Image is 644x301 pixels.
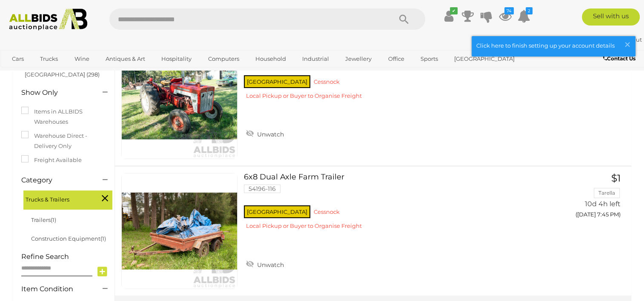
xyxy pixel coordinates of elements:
[449,52,520,66] a: [GEOGRAPHIC_DATA]
[100,52,151,66] a: Antiques & Art
[21,107,106,127] label: Items in ALLBIDS Warehouses
[244,127,286,140] a: Unwatch
[552,43,623,75] a: Start bidding 10d 3h left ([DATE] 6:34 PM)
[603,55,635,62] b: Contact Us
[450,7,458,14] i: ✔
[582,9,640,26] a: Sell with us
[244,258,286,270] a: Unwatch
[21,253,112,261] h4: Refine Search
[31,235,106,242] a: Construction Equipment(1)
[51,216,56,223] span: (1)
[69,52,95,66] a: Wine
[383,9,425,30] button: Search
[415,52,444,66] a: Sports
[202,52,244,66] a: Computers
[518,9,530,24] a: 2
[340,52,377,66] a: Jewellery
[26,193,89,204] span: Trucks & Trailers
[504,7,514,14] i: 74
[21,285,90,293] h4: Item Condition
[5,9,92,31] img: Allbids.com.au
[603,54,638,63] a: Contact Us
[611,172,621,184] span: $1
[250,173,539,236] a: 6x8 Dual Axle Farm Trailer 54196-116 [GEOGRAPHIC_DATA] Cessnock Local Pickup or Buyer to Organise...
[25,71,100,78] a: [GEOGRAPHIC_DATA] (298)
[255,131,284,138] span: Unwatch
[552,173,623,223] a: $1 Tarella 10d 4h left ([DATE] 7:45 PM)
[250,52,292,66] a: Household
[31,216,56,223] a: Trailers(1)
[6,52,29,66] a: Cars
[526,7,532,14] i: 2
[499,9,512,24] a: 74
[250,43,539,106] a: 1971Circa, Red International Harvester 434 2.5L 4-cyl Diesel Tractor 54196-117 [GEOGRAPHIC_DATA] ...
[21,176,90,184] h4: Category
[34,52,63,66] a: Trucks
[21,89,90,97] h4: Show Only
[21,155,82,165] label: Freight Available
[21,131,106,151] label: Warehouse Direct - Delivery Only
[297,52,335,66] a: Industrial
[443,9,455,24] a: ✔
[255,261,284,269] span: Unwatch
[624,36,631,53] span: ×
[383,52,410,66] a: Office
[100,235,106,242] span: (1)
[156,52,197,66] a: Hospitality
